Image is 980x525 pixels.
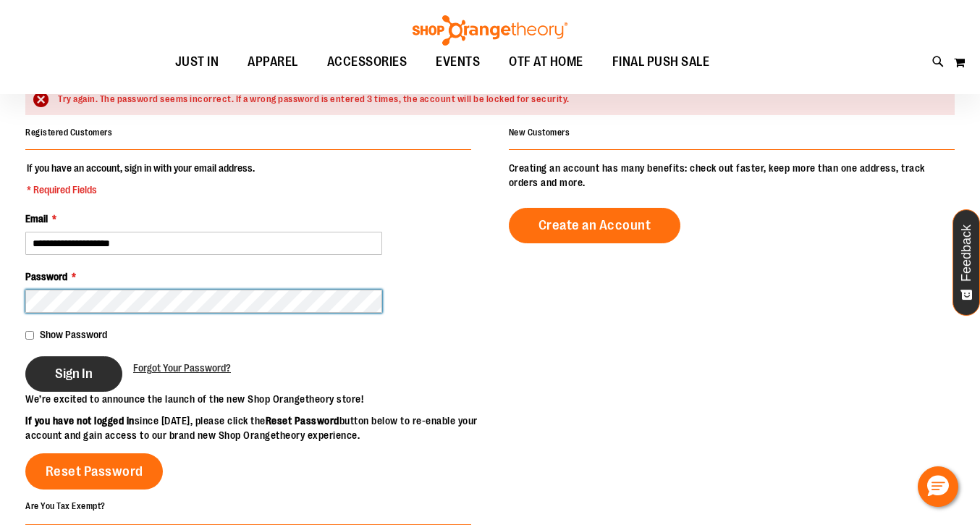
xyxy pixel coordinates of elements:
[598,46,725,79] a: FINAL PUSH SALE
[25,453,163,490] a: Reset Password
[509,127,570,138] strong: New Customers
[509,46,583,78] span: OTF AT HOME
[538,217,651,233] span: Create an Account
[960,224,973,282] span: Feedback
[509,208,681,243] a: Create an Account
[25,271,67,282] span: Password
[175,46,219,78] span: JUST IN
[25,356,122,392] button: Sign In
[313,46,422,79] a: ACCESSORIES
[27,182,255,197] span: * Required Fields
[421,46,494,79] a: EVENTS
[918,466,958,507] button: Hello, have a question? Let’s chat.
[248,46,298,78] span: APPAREL
[266,415,339,427] strong: Reset Password
[612,46,710,78] span: FINAL PUSH SALE
[55,366,93,382] span: Sign In
[58,93,940,106] div: Try again. The password seems incorrect. If a wrong password is entered 3 times, the account will...
[436,46,480,78] span: EVENTS
[509,161,955,190] p: Creating an account has many benefits: check out faster, keep more than one address, track orders...
[233,46,313,79] a: APPAREL
[133,361,231,375] a: Forgot Your Password?
[410,15,570,46] img: Shop Orangetheory
[327,46,407,78] span: ACCESSORIES
[494,46,598,79] a: OTF AT HOME
[25,392,490,406] p: We’re excited to announce the launch of the new Shop Orangetheory store!
[25,213,48,224] span: Email
[25,415,135,427] strong: If you have not logged in
[25,501,106,511] strong: Are You Tax Exempt?
[40,329,107,340] span: Show Password
[133,362,231,374] span: Forgot Your Password?
[25,161,256,197] legend: If you have an account, sign in with your email address.
[25,413,490,442] p: since [DATE], please click the button below to re-enable your account and gain access to our bran...
[161,46,234,79] a: JUST IN
[952,209,980,316] button: Feedback - Show survey
[25,127,112,138] strong: Registered Customers
[46,463,143,479] span: Reset Password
